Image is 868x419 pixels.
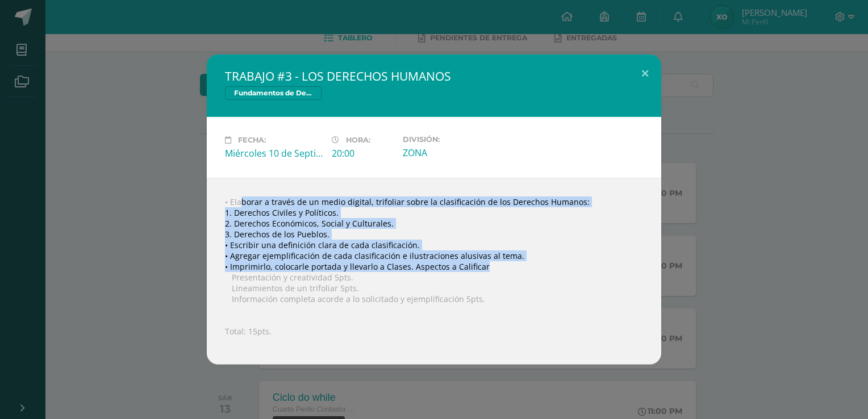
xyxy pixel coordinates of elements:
[332,147,394,160] div: 20:00
[225,147,323,160] div: Miércoles 10 de Septiembre
[403,146,500,159] div: ZONA
[207,178,661,364] div: • Elaborar a través de un medio digital, trifoliar sobre la clasificación de los Derechos Humanos...
[238,136,266,144] span: Fecha:
[225,86,322,100] span: Fundamentos de Derecho
[403,135,500,144] label: División:
[629,55,661,93] button: Close (Esc)
[346,136,370,144] span: Hora:
[225,68,643,84] h2: TRABAJO #3 - LOS DERECHOS HUMANOS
